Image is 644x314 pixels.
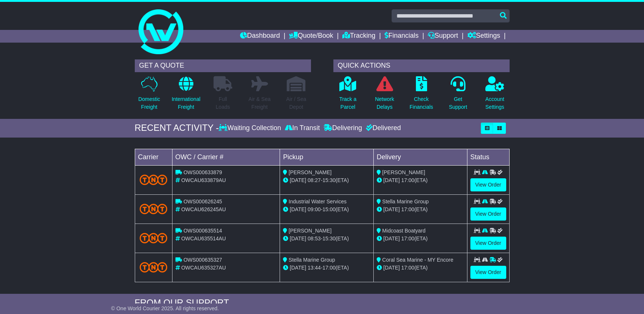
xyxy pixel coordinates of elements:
span: 08:53 [308,235,321,241]
span: Stella Marine Group [382,198,429,204]
span: OWS000626245 [183,198,222,204]
p: Network Delays [375,95,394,111]
p: International Freight [172,95,200,111]
a: Dashboard [240,30,280,43]
div: Delivering [322,124,364,132]
div: (ETA) [377,176,464,184]
span: [DATE] [290,265,306,271]
a: View Order [470,178,506,191]
a: DomesticFreight [138,76,160,115]
span: Industrial Water Services [289,198,346,204]
a: View Order [470,237,506,250]
span: OWCAU626245AU [181,206,226,212]
span: 15:30 [323,235,336,241]
span: [DATE] [290,206,306,212]
span: OWCAU635327AU [181,265,226,271]
div: (ETA) [377,264,464,272]
td: OWC / Carrier # [172,149,280,165]
a: View Order [470,207,506,221]
span: Midcoast Boatyard [382,228,426,234]
div: (ETA) [377,235,464,243]
div: - (ETA) [283,206,370,213]
div: Waiting Collection [219,124,283,132]
span: [PERSON_NAME] [289,228,332,234]
a: Settings [467,30,500,43]
a: View Order [470,266,506,279]
span: [DATE] [383,206,400,212]
a: AccountSettings [485,76,505,115]
span: [DATE] [290,235,306,241]
a: CheckFinancials [409,76,433,115]
span: 09:00 [308,206,321,212]
a: Financials [385,30,419,43]
p: Full Loads [214,95,232,111]
p: Air / Sea Depot [286,95,307,111]
div: GET A QUOTE [135,59,311,72]
div: RECENT ACTIVITY - [135,123,219,133]
p: Track a Parcel [339,95,357,111]
span: [DATE] [383,235,400,241]
span: 15:00 [323,206,336,212]
span: 13:44 [308,265,321,271]
img: TNT_Domestic.png [140,262,168,272]
p: Account Settings [485,95,504,111]
span: [PERSON_NAME] [382,169,425,175]
span: © One World Courier 2025. All rights reserved. [111,305,219,311]
div: - (ETA) [283,264,370,272]
span: OWCAU633879AU [181,177,226,183]
a: Support [428,30,458,43]
img: TNT_Domestic.png [140,233,168,243]
span: [DATE] [383,265,400,271]
span: 17:00 [401,206,414,212]
div: - (ETA) [283,176,370,184]
span: Stella Marine Group [289,257,335,263]
span: [DATE] [383,177,400,183]
a: Quote/Book [289,30,333,43]
span: 15:30 [323,177,336,183]
span: OWCAU635514AU [181,235,226,241]
img: TNT_Domestic.png [140,175,168,185]
div: QUICK ACTIONS [333,59,510,72]
div: (ETA) [377,206,464,213]
p: Get Support [449,95,467,111]
img: TNT_Domestic.png [140,204,168,214]
span: OWS000635514 [183,228,222,234]
span: 08:27 [308,177,321,183]
a: Track aParcel [339,76,357,115]
a: Tracking [342,30,375,43]
td: Carrier [135,149,172,165]
p: Domestic Freight [138,95,160,111]
span: 17:00 [401,235,414,241]
span: 17:00 [401,177,414,183]
span: Coral Sea Marine - MY Encore [382,257,453,263]
span: 17:00 [323,265,336,271]
div: - (ETA) [283,235,370,243]
a: GetSupport [448,76,467,115]
div: In Transit [283,124,322,132]
span: OWS000633879 [183,169,222,175]
td: Status [467,149,509,165]
span: [PERSON_NAME] [289,169,332,175]
p: Check Financials [410,95,433,111]
div: FROM OUR SUPPORT [135,298,510,308]
td: Pickup [280,149,374,165]
div: Delivered [364,124,401,132]
span: [DATE] [290,177,306,183]
span: 17:00 [401,265,414,271]
a: NetworkDelays [374,76,394,115]
span: OWS000635327 [183,257,222,263]
td: Delivery [373,149,467,165]
p: Air & Sea Freight [249,95,271,111]
a: InternationalFreight [171,76,201,115]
